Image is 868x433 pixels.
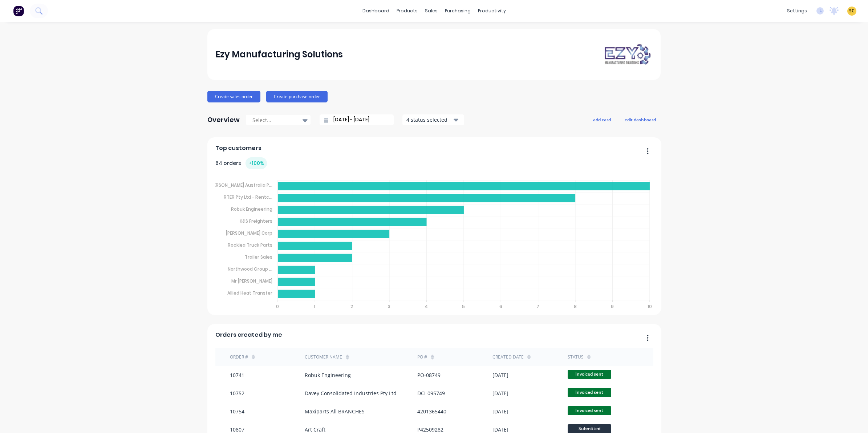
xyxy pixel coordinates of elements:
[474,5,510,16] div: productivity
[240,218,272,224] tspan: K&S Freighters
[230,408,244,415] div: 10754
[568,370,611,379] span: Invoiced sent
[230,371,244,379] div: 10741
[224,194,272,200] tspan: RTER Pty Ltd - Rentc...
[417,354,427,360] div: PO #
[231,278,272,284] tspan: Mr [PERSON_NAME]
[215,157,267,169] div: 64 orders
[499,303,502,309] tspan: 6
[305,371,351,379] div: Robuk Engineering
[388,303,390,309] tspan: 3
[417,389,445,397] div: DCI-095749
[210,182,272,188] tspan: [PERSON_NAME] Australia P...
[611,303,614,309] tspan: 9
[421,5,441,16] div: sales
[305,354,342,360] div: Customer Name
[350,303,353,309] tspan: 2
[602,43,653,66] img: Ezy Manufacturing Solutions
[226,230,272,236] tspan: [PERSON_NAME] Corp
[568,354,584,360] div: status
[393,5,421,16] div: products
[588,115,616,124] button: add card
[406,116,452,124] div: 4 status selected
[266,91,328,102] button: Create purchase order
[245,254,272,260] tspan: Trailer Sales
[276,303,279,309] tspan: 0
[402,114,464,125] button: 4 status selected
[441,5,474,16] div: purchasing
[230,389,244,397] div: 10752
[492,354,524,360] div: Created date
[620,115,661,124] button: edit dashboard
[215,47,343,62] div: Ezy Manufacturing Solutions
[574,303,577,309] tspan: 8
[207,91,260,102] button: Create sales order
[568,406,611,415] span: Invoiced sent
[462,303,465,309] tspan: 5
[648,303,652,309] tspan: 10
[314,303,315,309] tspan: 1
[425,303,428,309] tspan: 4
[305,389,397,397] div: Davey Consolidated Industries Pty Ltd
[215,144,261,153] span: Top customers
[783,5,811,16] div: settings
[849,8,855,14] span: SC
[228,242,272,248] tspan: Rocklea Truck Parts
[568,388,611,397] span: Invoiced sent
[246,157,267,169] div: + 100 %
[305,408,365,415] div: Maxiparts All BRANCHES
[417,371,441,379] div: PO-08749
[492,371,508,379] div: [DATE]
[417,408,446,415] div: 4201365440
[537,303,540,309] tspan: 7
[228,266,272,272] tspan: Northwood Group ...
[227,290,272,296] tspan: Allied Heat Transfer
[492,389,508,397] div: [DATE]
[231,206,272,212] tspan: Robuk Engineering
[13,5,24,16] img: Factory
[215,331,282,339] span: Orders created by me
[230,354,248,360] div: Order #
[492,408,508,415] div: [DATE]
[359,5,393,16] a: dashboard
[207,113,240,127] div: Overview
